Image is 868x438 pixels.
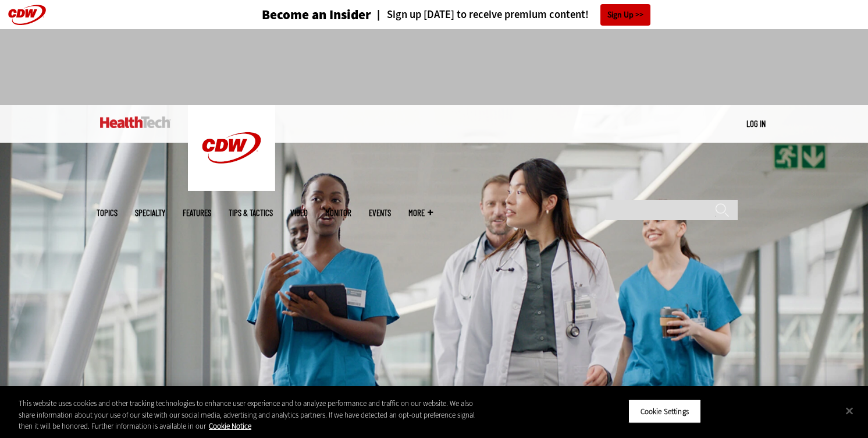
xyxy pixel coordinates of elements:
[371,9,589,20] a: Sign up [DATE] to receive premium content!
[325,209,351,217] a: MonITor
[290,209,308,217] a: Video
[600,4,650,26] a: Sign Up
[746,118,766,130] div: User menu
[135,209,165,217] span: Specialty
[100,116,170,128] img: Home
[222,41,646,93] iframe: advertisement
[19,398,478,432] div: This website uses cookies and other tracking technologies to enhance user experience and to analy...
[262,8,371,22] h3: Become an Insider
[218,8,371,22] a: Become an Insider
[408,209,433,217] span: More
[628,399,701,423] button: Cookie Settings
[188,105,275,191] img: Home
[369,209,391,217] a: Events
[837,398,862,423] button: Close
[746,118,766,129] a: Log in
[229,209,273,217] a: Tips & Tactics
[188,182,275,194] a: CDW
[183,209,211,217] a: Features
[209,421,251,431] a: More information about your privacy
[97,209,118,217] span: Topics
